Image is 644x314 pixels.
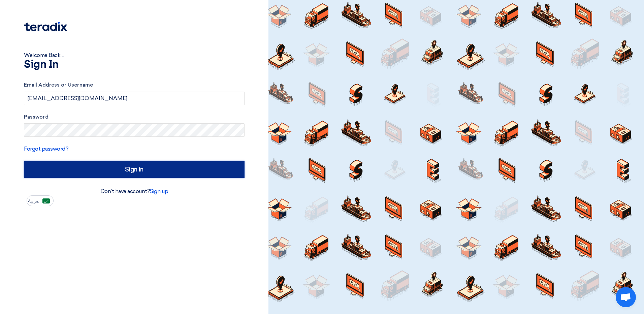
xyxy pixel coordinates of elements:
[27,195,54,206] button: العربية
[24,22,67,31] img: Teradix logo
[24,146,68,152] a: Forgot password?
[24,81,245,89] label: Email Address or Username
[28,199,40,203] span: العربية
[24,51,245,59] div: Welcome Back ...
[42,198,50,203] img: ar-AR.png
[150,188,168,194] a: Sign up
[24,92,245,105] input: Enter your business email or username
[24,161,245,178] input: Sign in
[24,59,245,70] h1: Sign In
[24,187,245,195] div: Don't have account?
[616,287,636,307] div: Open chat
[24,113,245,121] label: Password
